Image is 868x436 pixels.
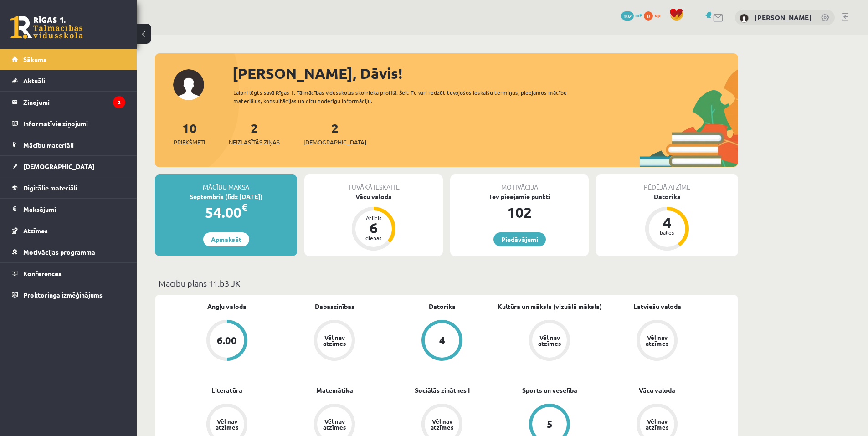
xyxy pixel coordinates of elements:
[596,192,738,201] div: Datorika
[653,215,681,230] div: 4
[740,14,749,23] img: Dāvis Sauja
[23,55,46,63] span: Sākums
[12,220,125,241] a: Atzīmes
[12,113,125,134] a: Informatīvie ziņojumi
[429,418,455,430] div: Vēl nav atzīmes
[547,419,553,429] div: 5
[621,11,642,19] a: 102 mP
[304,174,443,192] div: Tuvākā ieskaite
[653,230,681,235] div: balles
[217,335,237,345] div: 6.00
[12,49,125,70] a: Sākums
[496,320,603,363] a: Vēl nav atzīmes
[429,302,456,311] a: Datorika
[229,138,280,147] span: Neizlasītās ziņas
[304,192,443,201] div: Vācu valoda
[522,385,577,395] a: Sports un veselība
[498,302,602,311] a: Kultūra un māksla (vizuālā māksla)
[241,200,247,214] span: €
[211,385,242,395] a: Literatūra
[10,16,83,39] a: Rīgas 1. Tālmācības vidusskola
[23,184,77,192] span: Digitālie materiāli
[207,302,247,311] a: Angļu valoda
[159,277,734,289] p: Mācību plāns 11.b3 JK
[644,11,665,19] a: 0 xp
[316,385,353,395] a: Matemātika
[303,138,366,147] span: [DEMOGRAPHIC_DATA]
[596,174,738,192] div: Pēdējā atzīme
[322,334,347,346] div: Vēl nav atzīmes
[755,13,812,22] a: [PERSON_NAME]
[12,70,125,91] a: Aktuāli
[12,263,125,284] a: Konferences
[596,192,738,252] a: Datorika 4 balles
[12,241,125,262] a: Motivācijas programma
[315,302,354,311] a: Dabaszinības
[644,334,670,346] div: Vēl nav atzīmes
[155,174,297,192] div: Mācību maksa
[303,120,366,147] a: 2[DEMOGRAPHIC_DATA]
[233,88,583,105] div: Laipni lūgts savā Rīgas 1. Tālmācības vidusskolas skolnieka profilā. Šeit Tu vari redzēt tuvojošo...
[12,177,125,198] a: Digitālie materiāli
[23,141,74,149] span: Mācību materiāli
[633,302,681,311] a: Latviešu valoda
[174,138,205,147] span: Priekšmeti
[214,418,240,430] div: Vēl nav atzīmes
[23,113,125,134] legend: Informatīvie ziņojumi
[155,201,297,223] div: 54.00
[229,120,280,147] a: 2Neizlasītās ziņas
[23,162,95,170] span: [DEMOGRAPHIC_DATA]
[155,192,297,201] div: Septembris (līdz [DATE])
[23,226,48,235] span: Atzīmes
[203,232,249,246] a: Apmaksāt
[12,284,125,305] a: Proktoringa izmēģinājums
[493,232,546,246] a: Piedāvājumi
[644,418,670,430] div: Vēl nav atzīmes
[360,215,387,221] div: Atlicis
[304,192,443,252] a: Vācu valoda Atlicis 6 dienas
[388,320,496,363] a: 4
[173,320,281,363] a: 6.00
[537,334,562,346] div: Vēl nav atzīmes
[23,269,62,277] span: Konferences
[439,335,445,345] div: 4
[12,92,125,113] a: Ziņojumi2
[23,248,95,256] span: Motivācijas programma
[450,174,589,192] div: Motivācija
[232,62,738,84] div: [PERSON_NAME], Dāvis!
[450,192,589,201] div: Tev pieejamie punkti
[635,11,642,19] span: mP
[603,320,711,363] a: Vēl nav atzīmes
[654,11,660,19] span: xp
[23,291,103,299] span: Proktoringa izmēģinājums
[12,156,125,177] a: [DEMOGRAPHIC_DATA]
[12,134,125,155] a: Mācību materiāli
[12,199,125,220] a: Maksājumi
[322,418,347,430] div: Vēl nav atzīmes
[360,221,387,235] div: 6
[174,120,205,147] a: 10Priekšmeti
[639,385,675,395] a: Vācu valoda
[644,11,653,21] span: 0
[450,201,589,223] div: 102
[360,235,387,241] div: dienas
[415,385,470,395] a: Sociālās zinātnes I
[23,199,125,220] legend: Maksājumi
[23,92,125,113] legend: Ziņojumi
[23,77,45,85] span: Aktuāli
[113,96,125,108] i: 2
[621,11,634,21] span: 102
[281,320,388,363] a: Vēl nav atzīmes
